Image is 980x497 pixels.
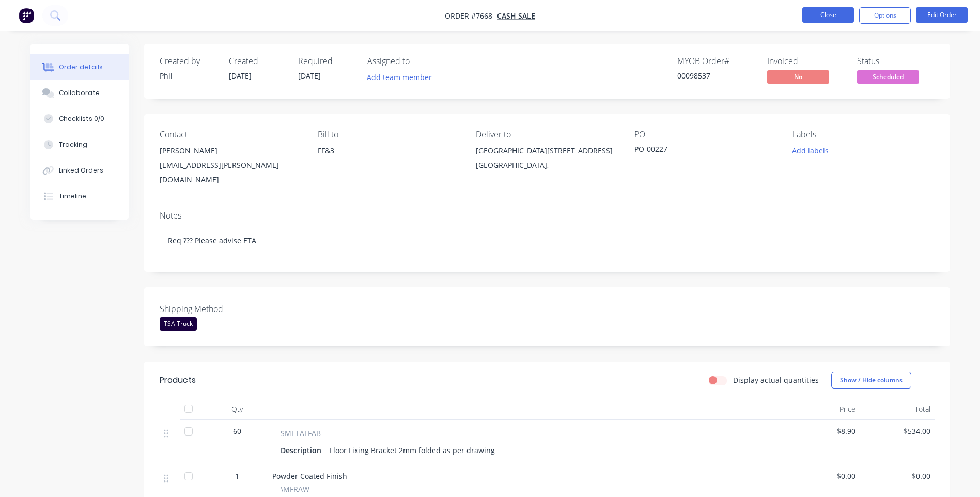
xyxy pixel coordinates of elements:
[864,471,930,482] span: $0.00
[733,375,819,385] label: Display actual quantities
[281,443,325,458] div: Description
[916,7,968,23] button: Edit Order
[59,88,100,98] div: Collaborate
[59,140,87,149] div: Tracking
[206,399,268,420] div: Qty
[298,56,355,66] div: Required
[233,426,241,437] span: 60
[497,11,535,21] a: Cash Sale
[30,106,129,132] button: Checklists 0/0
[59,114,104,123] div: Checklists 0/0
[677,70,755,81] div: 00098537
[229,71,252,81] span: [DATE]
[30,54,129,80] button: Order details
[367,70,438,84] button: Add team member
[831,372,911,389] button: Show / Hide columns
[476,158,617,173] div: [GEOGRAPHIC_DATA],
[235,471,239,482] span: 1
[802,7,854,23] button: Close
[792,130,934,139] div: Labels
[767,70,829,83] span: No
[789,471,855,482] span: $0.00
[19,8,34,23] img: Factory
[857,56,935,66] div: Status
[281,428,321,439] span: SMETALFAB
[160,158,301,187] div: [EMAIL_ADDRESS][PERSON_NAME][DOMAIN_NAME]
[30,80,129,106] button: Collaborate
[298,71,321,81] span: [DATE]
[361,70,437,84] button: Add team member
[325,443,499,458] div: Floor Fixing Bracket 2mm folded as per drawing
[229,56,286,66] div: Created
[476,144,617,177] div: [GEOGRAPHIC_DATA][STREET_ADDRESS][GEOGRAPHIC_DATA],
[59,192,86,201] div: Timeline
[634,130,776,139] div: PO
[59,166,103,175] div: Linked Orders
[160,211,935,221] div: Notes
[634,144,764,158] div: PO-00227
[857,70,919,83] span: Scheduled
[767,56,845,66] div: Invoiced
[281,484,309,494] span: \MFRAW
[677,56,755,66] div: MYOB Order #
[160,225,935,256] div: Req ??? Please advise ETA
[318,144,459,158] div: FF&3
[30,132,129,158] button: Tracking
[30,183,129,209] button: Timeline
[160,374,196,386] div: Products
[789,426,855,437] span: $8.90
[860,399,935,420] div: Total
[785,399,860,420] div: Price
[367,56,471,66] div: Assigned to
[160,144,301,158] div: [PERSON_NAME]
[476,144,617,158] div: [GEOGRAPHIC_DATA][STREET_ADDRESS]
[787,144,834,158] button: Add labels
[160,317,197,331] div: TSA Truck
[30,158,129,183] button: Linked Orders
[160,144,301,187] div: [PERSON_NAME][EMAIL_ADDRESS][PERSON_NAME][DOMAIN_NAME]
[318,130,459,139] div: Bill to
[859,7,911,24] button: Options
[160,56,216,66] div: Created by
[59,63,103,72] div: Order details
[160,130,301,139] div: Contact
[864,426,930,437] span: $534.00
[318,144,459,177] div: FF&3
[272,471,347,481] span: Powder Coated Finish
[160,303,289,315] label: Shipping Method
[160,70,216,81] div: Phil
[476,130,617,139] div: Deliver to
[445,11,497,21] span: Order #7668 -
[857,70,919,86] button: Scheduled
